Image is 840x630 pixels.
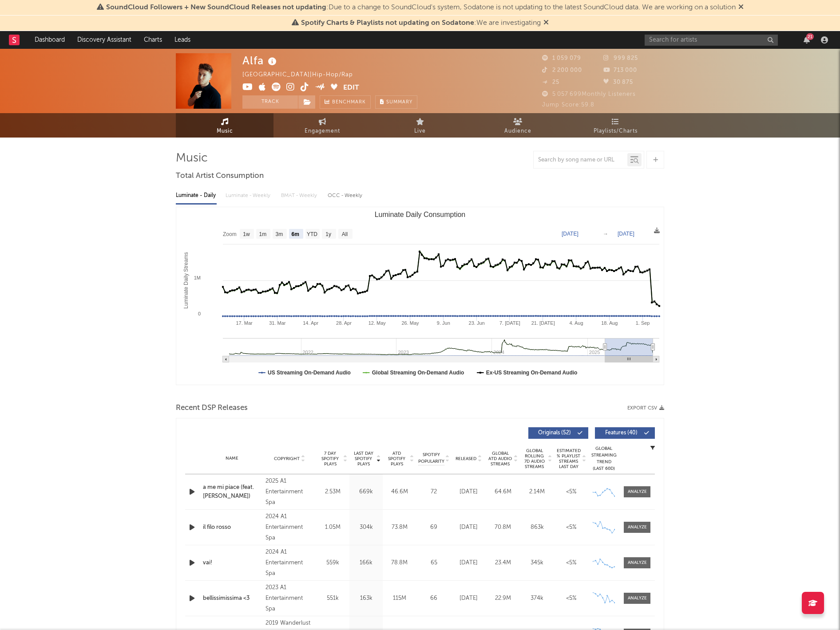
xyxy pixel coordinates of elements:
[738,4,744,11] span: Dismiss
[352,523,380,532] div: 304k
[242,95,298,109] button: Track
[418,452,444,465] span: Spotify Popularity
[176,188,217,203] div: Luminate - Daily
[203,455,261,462] div: Name
[522,488,552,496] div: 2.14M
[469,113,567,138] a: Audience
[243,231,250,237] text: 1w
[265,583,314,614] div: 2023 A1 Entertainment Spa
[106,4,326,11] span: SoundCloud Followers + New SoundCloud Releases not updating
[437,320,450,326] text: 9. Jun
[106,4,736,11] span: : Due to a change to SoundCloud's system, Sodatone is not updating to the latest SoundCloud data....
[454,594,483,603] div: [DATE]
[265,512,314,543] div: 2024 A1 Entertainment Spa
[603,231,608,237] text: →
[601,320,618,326] text: 18. Aug
[28,31,71,49] a: Dashboard
[176,113,273,138] a: Music
[594,126,638,137] span: Playlists/Charts
[385,488,414,496] div: 46.6M
[138,31,168,49] a: Charts
[418,559,449,567] div: 65
[223,231,237,237] text: Zoom
[371,113,469,138] a: Live
[194,275,201,280] text: 1M
[318,488,347,496] div: 2.53M
[522,594,552,603] div: 374k
[418,594,449,603] div: 66
[806,33,814,40] div: 21
[336,320,352,326] text: 28. Apr
[454,488,483,496] div: [DATE]
[499,320,520,326] text: 7. [DATE]
[265,476,314,508] div: 2025 A1 Entertainment Spa
[542,67,582,73] span: 2 200 000
[556,594,586,603] div: <5%
[352,488,380,496] div: 669k
[488,559,518,567] div: 23.4M
[556,559,586,567] div: <5%
[488,451,512,467] span: Global ATD Audio Streams
[198,311,201,316] text: 0
[556,488,586,496] div: <5%
[542,102,594,108] span: Jump Score: 59.8
[274,456,300,461] span: Copyright
[504,126,531,137] span: Audience
[804,36,810,43] button: 21
[276,231,283,237] text: 3m
[236,320,253,326] text: 17. Mar
[273,113,371,138] a: Engagement
[603,67,637,73] span: 713 000
[328,188,363,203] div: OCC - Weekly
[562,231,578,237] text: [DATE]
[168,31,197,49] a: Leads
[385,451,408,467] span: ATD Spotify Plays
[522,448,547,469] span: Global Rolling 7D Audio Streams
[352,594,380,603] div: 163k
[307,231,317,237] text: YTD
[203,594,261,603] a: bellissimissima <3
[456,456,476,461] span: Released
[556,523,586,532] div: <5%
[203,559,261,567] div: vai!
[342,231,348,237] text: All
[268,370,351,376] text: US Streaming On-Demand Audio
[488,523,518,532] div: 70.8M
[595,427,655,439] button: Features(40)
[303,320,318,326] text: 14. Apr
[418,523,449,532] div: 69
[603,55,638,61] span: 999 825
[636,320,650,326] text: 1. Sep
[203,523,261,532] a: il filo rosso
[242,53,279,68] div: Alfa
[203,483,261,500] a: a me mi piace (feat. [PERSON_NAME])
[528,427,588,439] button: Originals(52)
[183,252,189,308] text: Luminate Daily Streams
[542,55,581,61] span: 1 059 079
[454,559,483,567] div: [DATE]
[318,559,347,567] div: 559k
[269,320,286,326] text: 31. Mar
[375,211,466,218] text: Luminate Daily Consumption
[454,523,483,532] div: [DATE]
[71,31,138,49] a: Discovery Assistant
[217,126,233,137] span: Music
[556,448,581,469] span: Estimated % Playlist Streams Last Day
[318,451,342,467] span: 7 Day Spotify Plays
[385,594,414,603] div: 115M
[368,320,386,326] text: 12. May
[534,430,575,436] span: Originals ( 52 )
[292,231,299,237] text: 6m
[265,547,314,579] div: 2024 A1 Entertainment Spa
[488,488,518,496] div: 64.6M
[385,559,414,567] div: 78.8M
[301,20,541,27] span: : We are investigating
[543,20,549,27] span: Dismiss
[259,231,267,237] text: 1m
[486,370,578,376] text: Ex-US Streaming On-Demand Audio
[603,79,633,85] span: 30 875
[418,488,449,496] div: 72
